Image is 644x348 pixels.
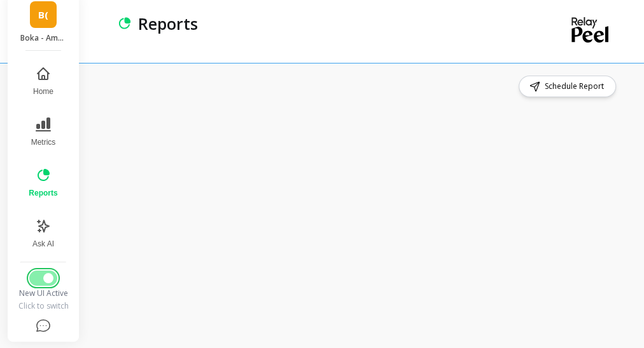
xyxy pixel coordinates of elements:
[107,107,619,323] iframe: Omni Embed
[16,301,70,311] div: Click to switch
[29,188,57,198] span: Reports
[21,58,65,104] button: Home
[20,33,67,43] p: Boka - Amazon (Essor)
[21,211,65,257] button: Ask AI
[545,80,608,93] span: Schedule Report
[38,8,48,22] span: B(
[31,137,56,147] span: Metrics
[16,288,70,298] div: New UI Active
[16,311,70,342] button: Help
[21,160,65,206] button: Reports
[519,76,616,97] button: Schedule Report
[138,13,198,34] p: Reports
[29,271,57,286] button: Switch to Legacy UI
[32,239,54,249] span: Ask AI
[33,86,53,97] span: Home
[21,109,65,155] button: Metrics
